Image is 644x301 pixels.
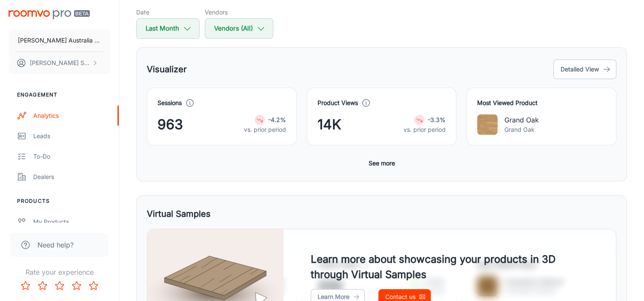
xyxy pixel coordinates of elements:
div: To-do [33,152,110,161]
h5: Virtual Samples [147,207,211,220]
p: [PERSON_NAME] Slight [30,58,90,68]
button: Rate 3 star [51,277,68,294]
button: Last Month [136,18,200,39]
button: See more [365,156,398,171]
p: Grand Oak [504,125,539,134]
button: [PERSON_NAME] Slight [9,52,110,74]
h5: Date [136,8,200,17]
button: [PERSON_NAME] Australia Commercial [9,29,110,51]
img: Grand Oak [477,114,498,135]
button: Detailed View [553,60,616,79]
div: Dealers [33,172,110,182]
p: vs. prior period [404,125,446,134]
h5: Visualizer [147,63,187,76]
p: vs. prior period [244,125,286,134]
h4: Learn more about showcasing your products in 3D through Virtual Samples [311,252,589,282]
span: Need help? [37,240,74,250]
button: Rate 1 star [17,277,34,294]
h4: Most Viewed Product [477,98,606,108]
span: 963 [157,114,183,135]
strong: -3.3% [428,116,446,123]
p: Rate your experience [7,267,112,277]
button: Vendors (All) [205,18,273,39]
button: Rate 4 star [68,277,85,294]
button: Rate 2 star [34,277,51,294]
h4: Product Views [318,98,358,108]
img: Roomvo PRO Beta [9,10,90,19]
p: [PERSON_NAME] Australia Commercial [18,36,101,45]
strong: -4.2% [268,116,286,123]
div: Leads [33,131,110,141]
p: Grand Oak [504,115,539,125]
button: Rate 5 star [85,277,102,294]
div: Analytics [33,111,110,120]
h4: Sessions [157,98,182,108]
h5: Vendors [205,8,273,17]
div: My Products [33,217,110,227]
span: 14K [318,114,341,135]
